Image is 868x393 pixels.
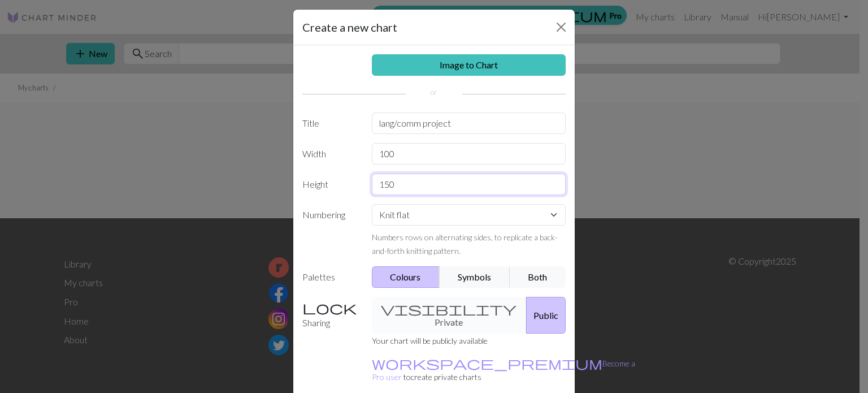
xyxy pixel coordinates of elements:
label: Numbering [296,204,365,257]
button: Close [552,18,570,36]
button: Both [510,266,566,288]
label: Width [296,143,365,165]
small: Numbers rows on alternating sides, to replicate a back-and-forth knitting pattern. [372,232,558,256]
label: Palettes [296,266,365,288]
label: Sharing [296,297,365,334]
span: workspace_premium [372,355,602,371]
label: Height [296,174,365,195]
button: Symbols [439,266,510,288]
h5: Create a new chart [302,19,397,36]
a: Become a Pro user [372,359,635,382]
button: Public [526,297,566,334]
small: Your chart will be publicly available [372,336,488,346]
a: Image to Chart [372,54,566,76]
label: Title [296,113,365,134]
button: Colours [372,266,440,288]
small: to create private charts [372,359,635,382]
